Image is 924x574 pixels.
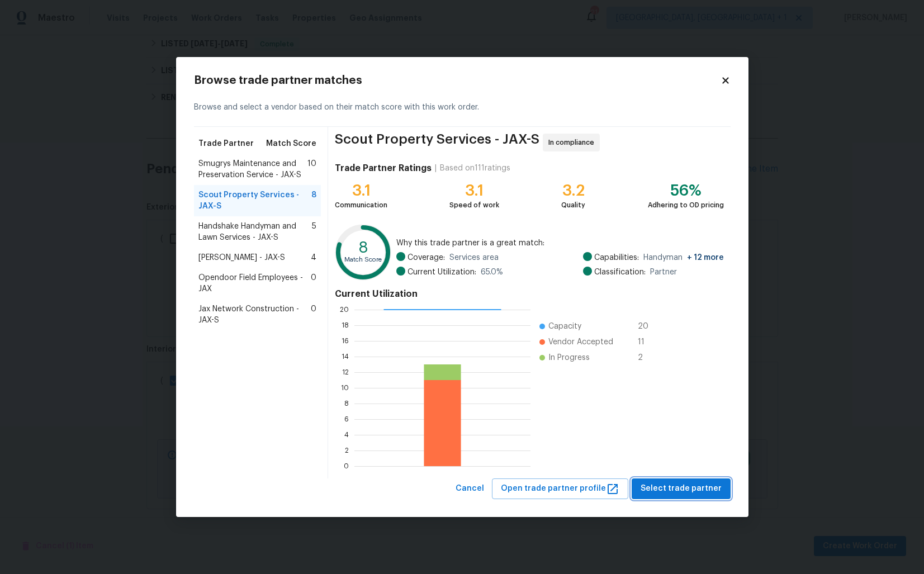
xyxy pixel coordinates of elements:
[641,482,722,496] span: Select trade partner
[548,336,613,348] span: Vendor Accepted
[650,267,677,278] span: Partner
[638,336,656,348] span: 11
[198,272,311,295] span: Opendoor Field Employees - JAX
[407,267,476,278] span: Current Utilization:
[198,303,311,326] span: Jax Network Construction - JAX-S
[198,252,285,263] span: [PERSON_NAME] - JAX-S
[594,252,639,263] span: Capabilities:
[594,267,646,278] span: Classification:
[396,238,724,249] span: Why this trade partner is a great match:
[312,221,316,243] span: 5
[643,252,724,263] span: Handyman
[342,369,349,376] text: 12
[335,134,539,151] span: Scout Property Services - JAX-S
[340,306,349,313] text: 20
[456,482,484,496] span: Cancel
[632,478,731,499] button: Select trade partner
[335,288,723,300] h4: Current Utilization
[561,185,585,196] div: 3.2
[311,272,316,295] span: 0
[449,252,499,263] span: Services area
[561,200,585,211] div: Quality
[451,478,489,499] button: Cancel
[501,482,619,496] span: Open trade partner profile
[342,338,349,344] text: 16
[266,138,316,149] span: Match Score
[307,158,316,181] span: 10
[311,189,316,212] span: 8
[548,321,581,332] span: Capacity
[548,352,590,363] span: In Progress
[198,221,312,243] span: Handshake Handyman and Lawn Services - JAX-S
[481,267,503,278] span: 65.0 %
[492,478,628,499] button: Open trade partner profile
[432,163,440,174] div: |
[449,200,499,211] div: Speed of work
[342,322,349,329] text: 18
[440,163,510,174] div: Based on 111 ratings
[548,137,599,148] span: In compliance
[311,303,316,326] span: 0
[344,431,349,438] text: 4
[194,88,731,127] div: Browse and select a vendor based on their match score with this work order.
[198,158,308,181] span: Smugrys Maintenance and Preservation Service - JAX-S
[407,252,445,263] span: Coverage:
[194,75,721,86] h2: Browse trade partner matches
[335,163,432,174] h4: Trade Partner Ratings
[638,352,656,363] span: 2
[198,189,312,212] span: Scout Property Services - JAX-S
[345,257,382,263] text: Match Score
[342,353,349,360] text: 14
[638,321,656,332] span: 20
[335,185,387,196] div: 3.1
[344,416,349,423] text: 6
[687,254,724,262] span: + 12 more
[341,385,349,391] text: 10
[345,447,349,454] text: 2
[344,400,349,407] text: 8
[358,240,368,255] text: 8
[648,185,724,196] div: 56%
[198,138,254,149] span: Trade Partner
[311,252,316,263] span: 4
[335,200,387,211] div: Communication
[648,200,724,211] div: Adhering to OD pricing
[344,463,349,469] text: 0
[449,185,499,196] div: 3.1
